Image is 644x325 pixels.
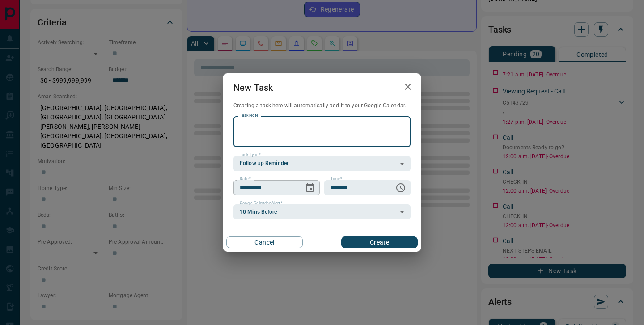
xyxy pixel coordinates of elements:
button: Choose time, selected time is 6:00 AM [392,179,410,197]
h2: New Task [223,73,284,102]
div: 10 Mins Before [233,204,411,219]
button: Cancel [226,236,303,248]
div: Follow up Reminder [233,156,411,171]
button: Create [341,236,418,248]
label: Time [330,176,342,182]
label: Date [240,176,251,182]
button: Choose date, selected date is Sep 16, 2025 [301,179,319,197]
label: Task Note [240,113,258,118]
label: Google Calendar Alert [240,200,283,206]
label: Task Type [240,152,261,158]
p: Creating a task here will automatically add it to your Google Calendar. [233,102,411,110]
